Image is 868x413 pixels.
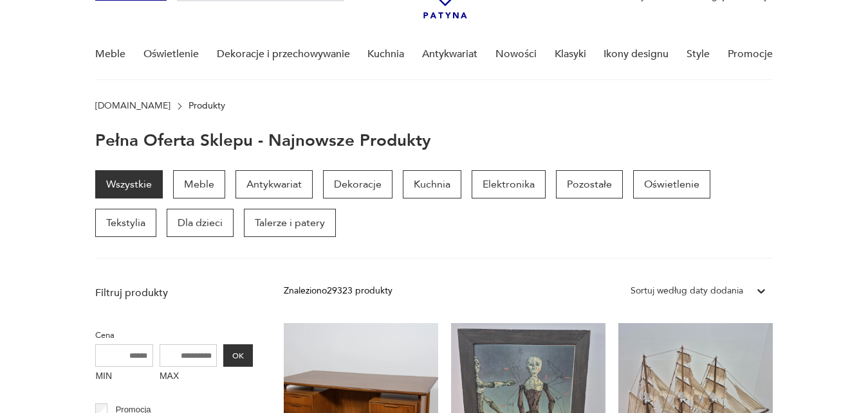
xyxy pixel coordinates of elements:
a: Pozostałe [556,170,623,198]
a: Style [687,30,710,79]
div: Znaleziono 29323 produkty [284,284,392,298]
a: Dla dzieci [167,209,234,237]
a: Wszystkie [95,170,163,198]
p: Cena [95,328,253,342]
a: Klasyki [555,30,586,79]
a: Kuchnia [367,30,404,79]
a: Ikony designu [604,30,669,79]
a: Promocje [728,30,773,79]
p: Produkty [189,101,225,111]
a: Oświetlenie [143,30,199,79]
a: Antykwariat [235,170,313,198]
a: Antykwariat [422,30,477,79]
a: Dekoracje [323,170,392,198]
a: Meble [173,170,225,198]
a: Nowości [495,30,537,79]
a: Kuchnia [403,170,461,198]
a: Tekstylia [95,209,156,237]
a: Meble [95,30,125,79]
h1: Pełna oferta sklepu - najnowsze produkty [95,132,431,150]
a: Talerze i patery [244,209,336,237]
a: [DOMAIN_NAME] [95,101,171,111]
button: OK [223,344,253,367]
a: Elektronika [472,170,546,198]
a: Oświetlenie [633,170,710,198]
div: Sortuj według daty dodania [631,284,743,298]
label: MAX [160,367,217,387]
p: Filtruj produkty [95,286,253,300]
a: Dekoracje i przechowywanie [217,30,350,79]
label: MIN [95,367,153,387]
